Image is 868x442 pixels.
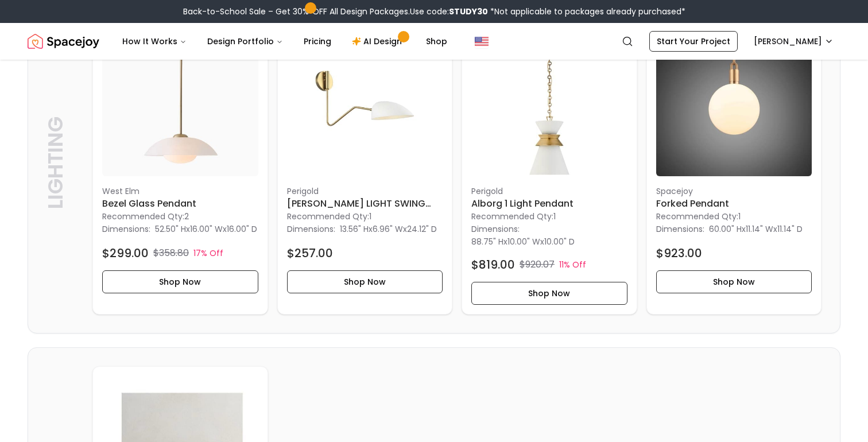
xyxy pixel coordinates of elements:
[649,31,738,52] a: Start Your Project
[343,30,414,53] a: AI Design
[287,245,333,261] h4: $257.00
[287,211,443,222] p: Recommended Qty: 1
[471,211,627,222] p: Recommended Qty: 1
[471,222,520,236] p: Dimensions:
[340,223,437,235] p: x x
[471,21,627,177] img: Alborg 1 Light Pendant image
[373,223,403,235] span: 6.96" W
[102,197,258,211] h6: Bezel Glass Pendant
[277,11,453,315] div: JANE LIGHT SWING ARM
[287,197,443,211] h6: [PERSON_NAME] LIGHT SWING ARM
[656,21,812,177] img: Forked Pendant image
[277,11,453,315] a: JANE LIGHT SWING ARM imagePerigold[PERSON_NAME] LIGHT SWING ARMRecommended Qty:1Dimensions:13.56"...
[183,6,685,17] div: Back-to-School Sale – Get 30% OFF All Design Packages.
[198,30,292,53] button: Design Portfolio
[462,11,637,315] a: Alborg 1 Light Pendant imagePerigoldAlborg 1 Light PendantRecommended Qty:1Dimensions:88.75" Hx10...
[113,30,456,53] nav: Main
[656,197,812,211] h6: Forked Pendant
[520,258,555,272] p: $920.07
[155,223,186,235] span: 52.50" H
[746,223,773,235] span: 11.14" W
[471,185,627,197] p: Perigold
[449,6,488,17] b: STUDY30
[646,11,822,315] a: Forked Pendant imageSpacejoyForked PendantRecommended Qty:1Dimensions:60.00" Hx11.14" Wx11.14" D$...
[656,270,812,293] button: Shop Now
[777,223,803,235] span: 11.14" D
[287,270,443,293] button: Shop Now
[155,223,257,235] p: x x
[656,245,702,261] h4: $923.00
[471,236,575,247] p: x x
[544,236,575,247] span: 10.00" D
[102,185,258,197] p: West Elm
[294,30,340,53] a: Pricing
[102,222,150,236] p: Dimensions:
[287,21,443,177] img: JANE LIGHT SWING ARM image
[471,257,515,273] h4: $819.00
[190,223,223,235] span: 16.00" W
[102,21,258,177] img: Bezel Glass Pendant image
[417,30,456,53] a: Shop
[656,222,704,236] p: Dimensions:
[102,211,258,222] p: Recommended Qty: 2
[507,236,540,247] span: 10.00" W
[747,31,840,52] button: [PERSON_NAME]
[656,185,812,197] p: Spacejoy
[471,197,627,211] h6: Alborg 1 Light Pendant
[340,223,369,235] span: 13.56" H
[102,270,258,293] button: Shop Now
[287,185,443,197] p: Perigold
[488,6,685,17] span: *Not applicable to packages already purchased*
[28,23,840,60] nav: Global
[92,11,268,315] a: Bezel Glass Pendant imageWest ElmBezel Glass PendantRecommended Qty:2Dimensions:52.50" Hx16.00" W...
[28,30,99,53] img: Spacejoy Logo
[646,11,822,315] div: Forked Pendant
[193,247,223,259] p: 17% Off
[709,223,742,235] span: 60.00" H
[227,223,257,235] span: 16.00" D
[656,211,812,222] p: Recommended Qty: 1
[475,34,489,48] img: United States
[462,11,637,315] div: Alborg 1 Light Pendant
[559,259,586,270] p: 11% Off
[113,30,196,53] button: How It Works
[102,245,149,261] h4: $299.00
[153,246,189,260] p: $358.80
[92,11,268,315] div: Bezel Glass Pendant
[407,223,437,235] span: 24.12" D
[471,236,503,247] span: 88.75" H
[287,222,335,236] p: Dimensions:
[410,6,488,17] span: Use code:
[709,223,803,235] p: x x
[471,282,627,305] button: Shop Now
[44,25,67,300] p: Lighting
[28,30,99,53] a: Spacejoy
